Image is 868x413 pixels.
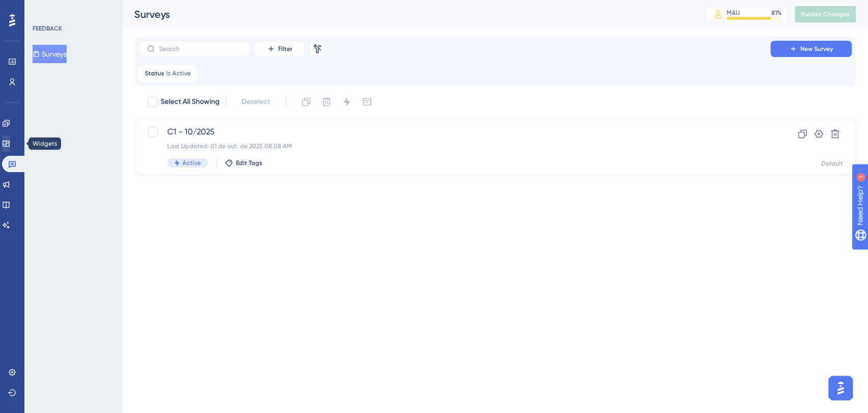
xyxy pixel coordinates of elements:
[166,69,170,77] span: is
[232,93,279,111] button: Deselect
[145,69,164,77] span: Status
[242,96,270,108] span: Deselect
[770,41,852,57] button: New Survey
[159,45,242,52] input: Search
[278,45,292,53] span: Filter
[771,9,782,17] div: 81 %
[821,159,843,168] div: Default
[161,96,220,108] span: Select All Showing
[167,142,741,150] div: Last Updated: 01 de out. de 2025 08:08 AM
[727,9,740,17] div: MAU
[254,41,305,57] button: Filter
[71,5,74,13] div: 1
[183,159,201,167] span: Active
[167,126,741,138] span: C1 - 10/2025
[33,45,67,63] button: Surveys
[172,69,191,77] span: Active
[24,3,64,15] span: Need Help?
[795,6,856,22] button: Publish Changes
[134,7,680,21] div: Surveys
[801,10,850,18] span: Publish Changes
[225,159,262,167] button: Edit Tags
[800,45,833,53] span: New Survey
[33,24,62,33] div: FEEDBACK
[825,373,856,403] iframe: UserGuiding AI Assistant Launcher
[236,159,262,167] span: Edit Tags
